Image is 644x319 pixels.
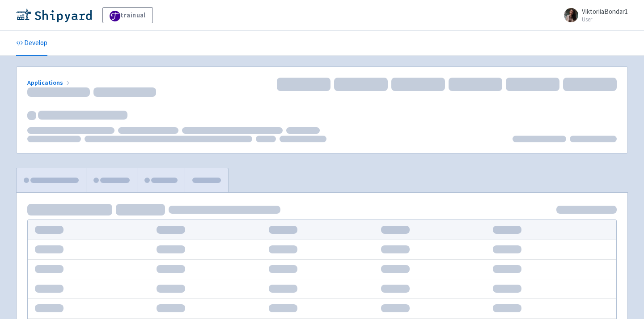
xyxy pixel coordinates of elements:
a: ViktoriiaBondar1 User [559,8,628,22]
span: ViktoriiaBondar1 [582,7,628,16]
a: Applications [27,79,72,87]
small: User [582,17,628,22]
a: trainual [102,7,153,23]
img: Shipyard logo [16,8,92,22]
a: Develop [16,31,47,56]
